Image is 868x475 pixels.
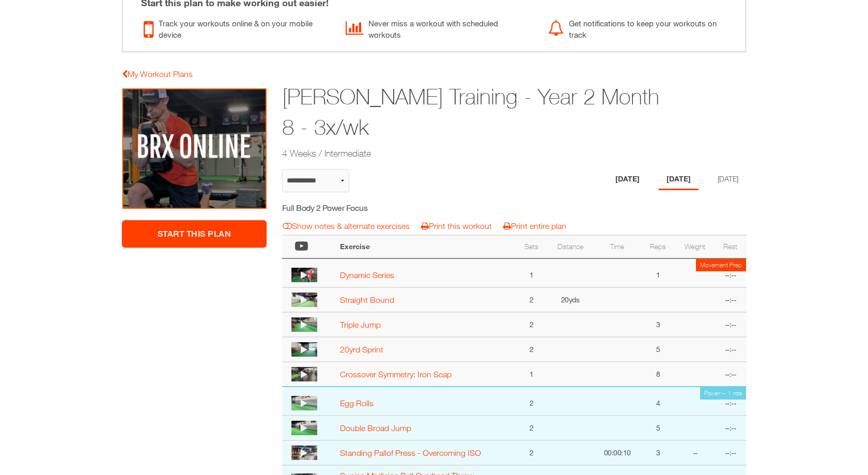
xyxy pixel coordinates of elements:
a: My Workout Plans [122,69,193,79]
span: yds [569,295,580,304]
td: Power -- 1 rds [700,387,747,400]
a: Show notes & alternate exercises [283,221,410,231]
img: thumbnail.png [291,367,317,381]
a: Dynamic Series [340,270,394,280]
td: 4 [641,387,675,416]
a: 20yrd Sprint [340,345,383,354]
th: Sets [516,235,547,258]
td: Movement Prep [696,259,746,271]
img: Aaron Katz Training - Year 2 Month 8 - 3x/wk [122,88,267,210]
li: Day 2 [659,169,699,190]
td: 20 [547,287,594,312]
th: Distance [547,235,594,258]
td: 5 [641,337,675,362]
td: 2 [516,312,547,337]
td: 5 [641,416,675,440]
td: 2 [516,416,547,440]
li: Day 3 [710,169,746,190]
th: Time [594,235,641,258]
td: --:-- [715,258,746,287]
td: 00:00:10 [594,440,641,465]
th: Reps [641,235,675,258]
td: 2 [516,337,547,362]
td: -- [675,440,715,465]
a: Double Broad Jump [340,423,411,433]
a: Crossover Symmetry: Iron Scap [340,370,452,379]
td: --:-- [715,387,746,416]
a: Print entire plan [503,221,566,231]
th: Rest [715,235,746,258]
a: Start This Plan [122,220,267,248]
td: 1 [641,258,675,287]
td: 2 [516,287,547,312]
td: 1 [516,258,547,287]
a: Standing Pallof Press - Overcoming ISO [340,448,481,457]
img: thumbnail.png [291,446,317,460]
a: Triple Jump [340,320,381,329]
a: Egg Rolls [340,399,374,408]
h5: Full Body 2 Power Focus [282,202,467,213]
a: Straight Bound [340,295,394,304]
img: thumbnail.png [291,293,317,307]
img: thumbnail.png [291,396,317,410]
td: 2 [516,440,547,465]
img: thumbnail.png [291,268,317,282]
img: thumbnail.png [291,421,317,435]
td: --:-- [715,337,746,362]
td: --:-- [715,312,746,337]
td: 3 [641,312,675,337]
h1: [PERSON_NAME] Training - Year 2 Month 8 - 3x/wk [282,82,667,143]
div: Track your workouts online & on your mobile device [144,15,330,41]
td: --:-- [715,416,746,440]
td: 2 [516,387,547,416]
td: --:-- [715,362,746,387]
div: Get notifications to keep your workouts on track [548,15,735,41]
li: Day 1 [608,169,647,190]
td: --:-- [715,287,746,312]
td: 3 [641,440,675,465]
td: --:-- [715,440,746,465]
th: Weight [675,235,715,258]
td: 8 [641,362,675,387]
img: 1922962338-07245e3cfa0ec99fa7ad3c22f496e874c42d27a89293d835262a814d2b7b46b1-d_256x144 [291,342,317,357]
td: 1 [516,362,547,387]
h2: 4 Weeks / Intermediate [282,147,667,160]
div: Never miss a workout with scheduled workouts [346,15,532,41]
th: Exercise [335,235,516,258]
a: Print this workout [421,221,492,231]
img: 1922981253-ebf83f4f1e55823353f19745caf72bc888b6022ce7e665395a9a7a6d31a27c80-d_256x144 [291,317,317,332]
